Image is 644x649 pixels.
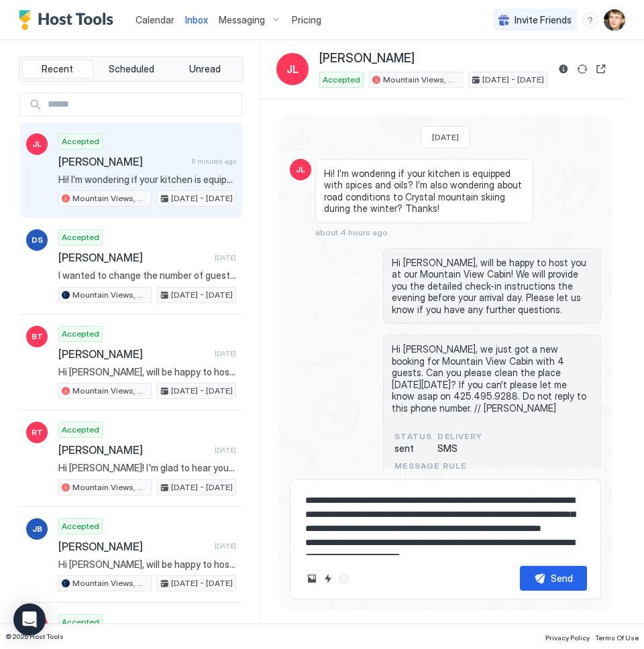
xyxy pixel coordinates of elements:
span: [PERSON_NAME] [58,251,209,264]
span: Accepted [62,328,99,340]
div: tab-group [19,56,244,82]
span: JL [296,164,305,176]
span: Mountain Views, Hot Tub, Elks at [GEOGRAPHIC_DATA] [72,385,148,397]
span: [DATE] - [DATE] [171,481,233,493]
button: Open reservation [593,61,609,77]
span: Message Rule [394,460,570,472]
span: [PERSON_NAME] [58,540,209,553]
span: Accepted [62,520,99,532]
span: [DATE] - [DATE] [171,289,233,301]
button: Quick reply [320,571,336,587]
button: Scheduled [96,60,167,78]
span: [DATE] - [DATE] [482,74,544,86]
span: [DATE] [215,542,236,550]
span: [DATE] [215,253,236,262]
span: [PERSON_NAME] [58,443,209,457]
button: Sync reservation [574,61,590,77]
span: about 4 hours ago [315,227,388,237]
span: status [394,430,432,442]
a: Terms Of Use [595,630,639,644]
span: Scheduled [109,63,154,75]
span: Accepted [62,135,99,147]
span: Messaging [219,14,265,26]
span: © 2025 Host Tools [5,632,64,641]
span: BT [32,331,43,343]
span: SMS [437,442,482,455]
span: Calendar [136,14,174,25]
span: Invite Friends [515,14,572,26]
span: JL [32,138,42,150]
span: Mountain Views, Hot Tub, Elks at [GEOGRAPHIC_DATA] [383,74,460,86]
span: JL [286,61,299,77]
a: Calendar [136,13,174,27]
span: Accepted [62,231,99,243]
button: Unread [169,60,240,78]
div: Open Intercom Messenger [13,603,46,636]
span: Recent [42,63,73,75]
span: Privacy Policy [545,634,590,642]
span: Hi [PERSON_NAME], will be happy to host you at our Mountain View Cabin! We will provide you the d... [58,366,236,378]
span: Hi [PERSON_NAME]! I'm glad to hear you’re excited about your stay! Yes, elk do frequent the area,... [58,462,236,474]
span: Mountain Views, Hot Tub, Elks at [GEOGRAPHIC_DATA] [72,481,148,493]
span: 8 minutes ago [192,157,236,166]
span: [PERSON_NAME] [58,155,186,168]
span: DS [32,234,43,246]
span: Inbox [185,14,208,25]
button: Upload image [304,571,320,587]
span: [DATE] [432,132,459,142]
span: [DATE] [215,349,236,358]
span: Accepted [62,424,99,436]
span: Terms Of Use [595,634,639,642]
div: User profile [604,9,625,31]
a: Host Tools Logo [19,10,119,30]
span: Hi! I’m wondering if your kitchen is equipped with spices and oils? I’m also wondering about road... [324,168,525,215]
span: Mountain Views, Hot Tub, Elks at [GEOGRAPHIC_DATA] [72,289,148,301]
span: [DATE] - [DATE] [171,192,233,204]
span: [DATE] - [DATE] [171,577,233,589]
span: Hi [PERSON_NAME], will be happy to host you at our Mountain View Cabin! We will provide you the d... [58,558,236,571]
span: Hi! I’m wondering if your kitchen is equipped with spices and oils? I’m also wondering about road... [58,174,236,186]
span: sent [394,442,432,455]
a: Inbox [185,13,208,27]
span: [PERSON_NAME] [319,51,415,66]
span: [DATE] [215,446,236,455]
span: I wanted to change the number of guests to 3. [58,270,236,282]
div: Send [551,571,573,585]
span: Hi [PERSON_NAME], will be happy to host you at our Mountain View Cabin! We will provide you the d... [392,257,592,316]
button: Recent [22,60,93,78]
span: Unread [189,63,221,75]
span: Accepted [62,616,99,628]
span: RT [32,426,43,438]
span: Hi [PERSON_NAME], we just got a new booking for Mountain View Cabin with 4 guests. Can you please... [392,343,592,414]
span: Mountain Views, Hot Tub, Elks at [GEOGRAPHIC_DATA] [72,192,148,204]
span: Pricing [292,14,321,26]
button: Send [520,566,587,591]
button: Reservation information [555,61,572,77]
div: menu [582,12,598,28]
span: [PERSON_NAME] [58,347,209,361]
input: Input Field [42,93,241,116]
span: Delivery [437,430,482,442]
span: JB [32,523,42,535]
a: Privacy Policy [545,630,590,644]
span: Accepted [323,74,360,86]
span: Mountain Views, Hot Tub, Elks at [GEOGRAPHIC_DATA] [72,577,148,589]
span: [DATE] - [DATE] [171,385,233,397]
